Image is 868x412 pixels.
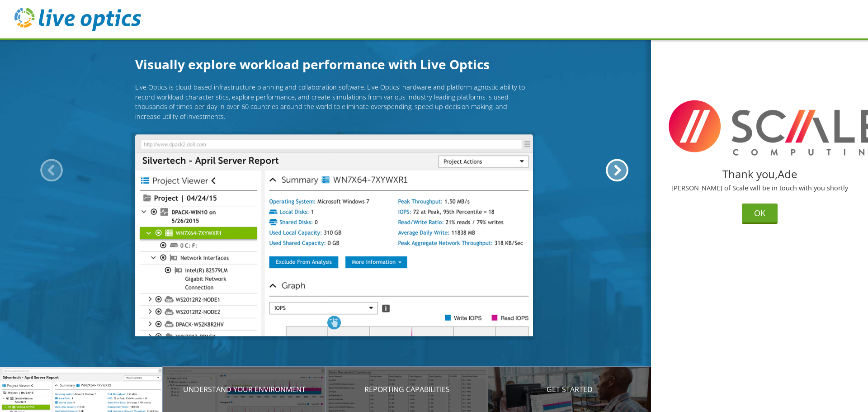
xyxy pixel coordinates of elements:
[778,166,797,181] span: Ade
[658,185,861,191] p: [PERSON_NAME] of Scale will be in touch with you shortly
[658,169,861,180] h2: Thank you,
[163,384,325,395] p: Understand your environment
[135,55,533,74] h1: Visually explore workload performance with Live Optics
[14,8,141,31] img: live_optics_svg.svg
[135,82,533,121] p: Live Optics is cloud based infrastructure planning and collaboration software. Live Optics' hardw...
[325,384,488,395] p: Reporting Capabilities
[742,204,778,224] button: OK
[488,384,651,395] p: Get Started
[135,135,533,336] img: Introducing Live Optics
